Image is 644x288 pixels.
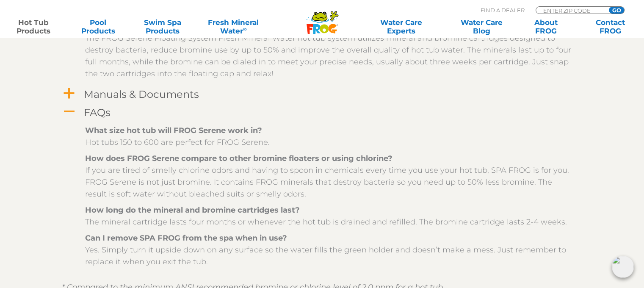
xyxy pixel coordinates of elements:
[8,18,58,35] a: Hot TubProducts
[586,18,636,35] a: ContactFROG
[85,125,572,148] p: Hot tubs 150 to 600 are perfect for FROG Serene.
[138,18,188,35] a: Swim SpaProducts
[73,18,123,35] a: PoolProducts
[202,18,265,35] a: Fresh MineralWater∞
[62,105,583,120] a: A FAQs
[542,7,600,14] input: Zip Code Form
[85,152,572,200] p: If you are tired of smelly chlorine odors and having to spoon in chemicals every time you use you...
[85,154,392,163] strong: How does FROG Serene compare to other bromine floaters or using chlorine?
[63,105,75,118] span: A
[84,107,111,118] h4: FAQs
[62,86,583,102] a: a Manuals & Documents
[521,18,571,35] a: AboutFROG
[456,18,506,35] a: Water CareBlog
[85,232,572,268] p: Yes. Simply turn it upside down on any surface so the water fills the green holder and doesn’t ma...
[85,32,572,80] p: The FROG Serene Floating System Fresh Mineral Water hot tub system utilizes mineral and bromine c...
[85,233,287,243] strong: Can I remove SPA FROG from the spa when in use?
[360,18,442,35] a: Water CareExperts
[612,256,634,278] img: openIcon
[85,204,572,228] p: The mineral cartridge lasts four months or whenever the hot tub is drained and refilled. The brom...
[84,89,199,100] h4: Manuals & Documents
[481,6,525,14] p: Find A Dealer
[243,26,246,32] sup: ∞
[609,7,624,14] input: GO
[63,87,75,100] span: a
[85,126,262,135] strong: What size hot tub will FROG Serene work in?
[85,205,300,215] strong: How long do the mineral and bromine cartridges last?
